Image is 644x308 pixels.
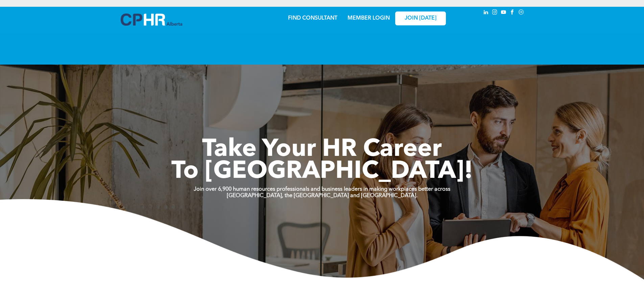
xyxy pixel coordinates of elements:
[518,8,525,18] a: Social network
[482,8,490,18] a: linkedin
[405,15,436,22] span: JOIN [DATE]
[395,11,446,25] a: JOIN [DATE]
[171,160,473,184] span: To [GEOGRAPHIC_DATA]!
[348,16,390,21] a: MEMBER LOGIN
[121,14,182,26] img: A blue and white logo for cp alberta
[288,16,337,21] a: FIND CONSULTANT
[194,187,450,192] strong: Join over 6,900 human resources professionals and business leaders in making workplaces better ac...
[202,138,442,162] span: Take Your HR Career
[500,8,507,18] a: youtube
[491,8,499,18] a: instagram
[509,8,516,18] a: facebook
[227,193,418,198] strong: [GEOGRAPHIC_DATA], the [GEOGRAPHIC_DATA] and [GEOGRAPHIC_DATA].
